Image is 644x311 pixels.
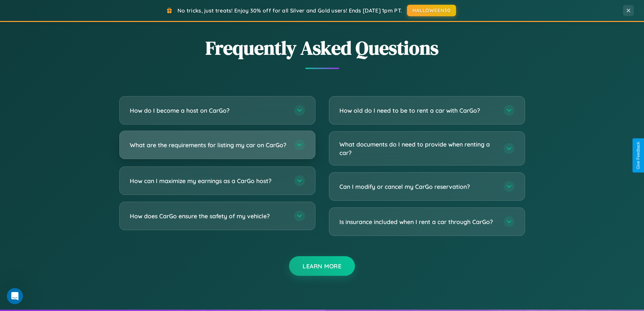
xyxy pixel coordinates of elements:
button: Learn More [289,256,355,276]
h3: What documents do I need to provide when renting a car? [339,140,497,157]
h3: How does CarGo ensure the safety of my vehicle? [130,212,287,220]
h3: How do I become a host on CarGo? [130,106,287,115]
h2: Frequently Asked Questions [119,35,525,61]
h3: What are the requirements for listing my car on CarGo? [130,141,287,149]
iframe: Intercom live chat [7,288,23,304]
h3: How old do I need to be to rent a car with CarGo? [339,106,497,115]
div: Give Feedback [636,142,641,169]
button: HALLOWEEN30 [407,5,456,16]
span: No tricks, just treats! Enjoy 30% off for all Silver and Gold users! Ends [DATE] 1pm PT. [177,7,402,14]
h3: Is insurance included when I rent a car through CarGo? [339,218,497,226]
h3: How can I maximize my earnings as a CarGo host? [130,177,287,185]
h3: Can I modify or cancel my CarGo reservation? [339,182,497,191]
